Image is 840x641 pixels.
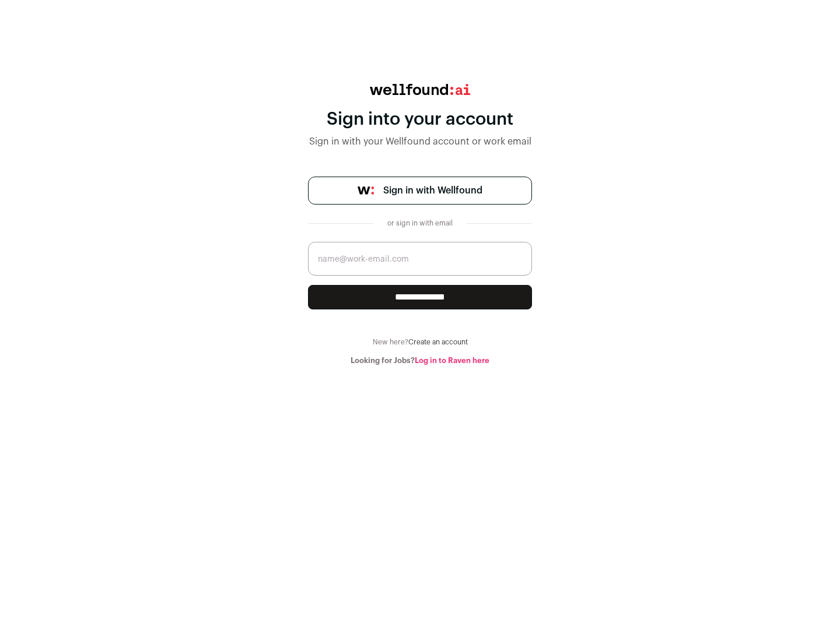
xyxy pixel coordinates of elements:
[308,242,532,276] input: name@work-email.com
[308,177,532,205] a: Sign in with Wellfound
[370,84,470,95] img: wellfound:ai
[308,356,532,365] div: Looking for Jobs?
[415,357,489,364] a: Log in to Raven here
[308,135,532,149] div: Sign in with your Wellfound account or work email
[308,337,532,347] div: New here?
[383,219,457,228] div: or sign in with email
[408,339,468,346] a: Create an account
[308,109,532,130] div: Sign into your account
[383,184,482,198] span: Sign in with Wellfound
[358,186,374,195] img: wellfound-symbol-flush-black-fb3c872781a75f747ccb3a119075da62bfe97bd399995f84a933054e44a575c4.png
